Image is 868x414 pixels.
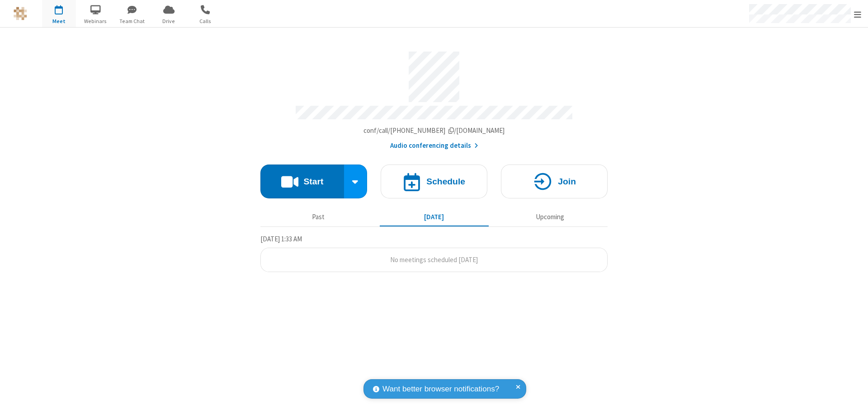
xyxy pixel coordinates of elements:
[363,126,505,136] button: Copy my meeting room linkCopy my meeting room link
[380,208,489,226] button: [DATE]
[390,141,478,151] button: Audio conferencing details
[260,235,302,243] span: [DATE] 1:33 AM
[79,17,113,25] span: Webinars
[42,17,76,25] span: Meet
[501,165,608,198] button: Join
[260,45,608,151] section: Account details
[264,208,373,226] button: Past
[189,17,222,25] span: Calls
[426,177,465,186] h4: Schedule
[303,177,323,186] h4: Start
[381,165,487,198] button: Schedule
[260,165,344,198] button: Start
[344,165,368,198] div: Start conference options
[558,177,576,186] h4: Join
[115,17,149,25] span: Team Chat
[14,7,27,20] img: QA Selenium DO NOT DELETE OR CHANGE
[363,126,505,135] span: Copy my meeting room link
[260,234,608,273] section: Today's Meetings
[390,255,478,264] span: No meetings scheduled [DATE]
[382,383,499,395] span: Want better browser notifications?
[495,208,604,226] button: Upcoming
[152,17,186,25] span: Drive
